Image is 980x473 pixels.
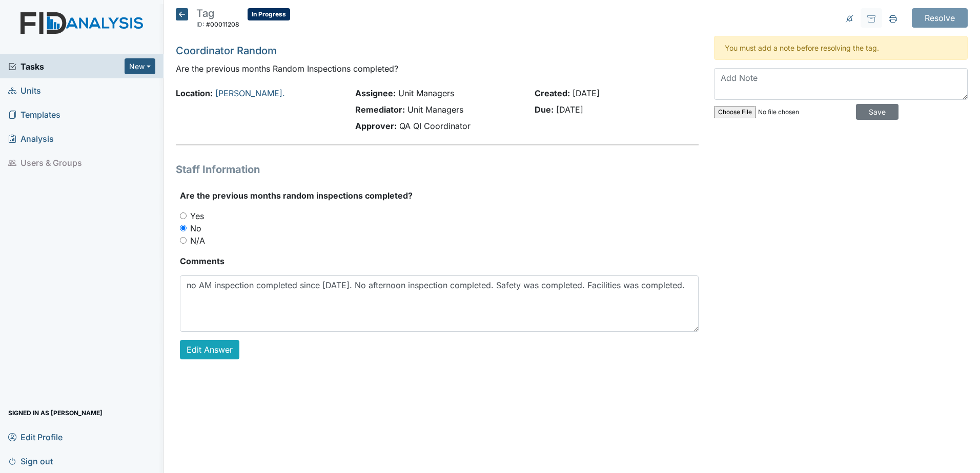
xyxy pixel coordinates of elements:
[8,405,103,421] span: Signed in as [PERSON_NAME]
[714,36,968,60] div: You must add a note before resolving the tag.
[190,210,204,222] label: Yes
[206,20,239,28] span: #00011208
[535,88,570,98] strong: Created:
[8,60,125,73] a: Tasks
[856,104,899,120] input: Save
[573,88,600,98] span: [DATE]
[176,162,699,177] h1: Staff Information
[176,62,699,75] p: Are the previous months Random Inspections completed?
[355,104,405,115] strong: Remediator:
[125,58,155,74] button: New
[8,106,60,122] span: Templates
[8,131,54,146] span: Analysis
[180,225,187,231] input: No
[180,237,187,244] input: N/A
[215,88,285,98] a: [PERSON_NAME].
[8,429,63,445] span: Edit Profile
[248,8,290,20] span: In Progress
[407,104,463,115] span: Unit Managers
[535,104,554,115] strong: Due:
[196,20,205,28] span: ID:
[556,104,583,115] span: [DATE]
[8,453,53,469] span: Sign out
[180,340,239,359] a: Edit Answer
[196,7,214,19] span: Tag
[912,8,968,28] input: Resolve
[190,234,205,247] label: N/A
[355,121,397,131] strong: Approver:
[180,189,413,202] label: Are the previous months random inspections completed?
[180,275,699,332] textarea: no AM inspection completed since [DATE]. No afternoon inspection completed. Safety was completed....
[8,82,41,98] span: Units
[180,255,699,267] strong: Comments
[180,212,187,219] input: Yes
[398,88,454,98] span: Unit Managers
[176,88,213,98] strong: Location:
[355,88,396,98] strong: Assignee:
[190,222,201,234] label: No
[176,45,277,57] a: Coordinator Random
[399,121,471,131] span: QA QI Coordinator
